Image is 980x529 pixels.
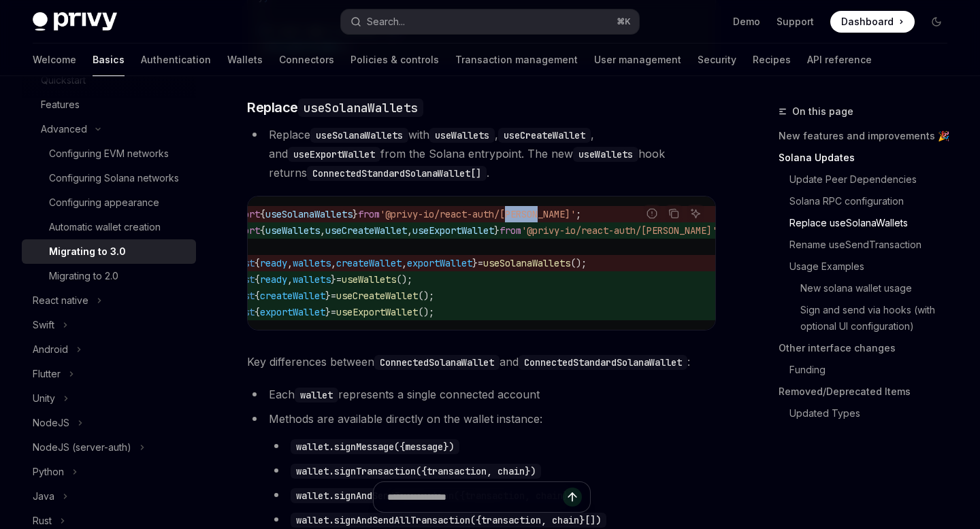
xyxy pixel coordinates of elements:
span: from [500,224,521,237]
span: createWallet [336,257,402,269]
a: Solana RPC configuration [779,190,958,212]
a: Basics [93,44,125,76]
a: Features [22,92,196,117]
span: , [331,257,336,269]
a: API reference [807,44,872,76]
span: useSolanaWallets [265,208,353,220]
span: (); [396,273,412,286]
span: , [407,224,412,237]
a: User management [594,44,681,76]
a: Security [698,44,736,76]
code: useWallets [429,128,495,143]
span: } [494,224,500,237]
span: } [331,273,336,286]
button: Toggle Advanced section [22,117,196,141]
button: Send message [563,488,582,507]
a: Update Peer Dependencies [779,169,958,190]
span: useWallets [265,224,320,237]
span: useCreateWallet [336,290,418,302]
span: Dashboard [841,15,894,29]
code: wallet.signTransaction({transaction, chain}) [291,464,541,479]
span: '@privy-io/react-auth/[PERSON_NAME]' [521,224,717,237]
div: Advanced [41,121,87,137]
li: Replace with , , and from the Solana entrypoint. The new hook returns . [247,125,716,182]
div: NodeJS [33,415,69,431]
span: exportWallet [407,257,472,269]
div: Migrating to 3.0 [49,243,126,260]
a: Rename useSendTransaction [779,234,958,256]
a: Welcome [33,44,76,76]
span: (); [418,306,434,318]
span: { [255,257,260,269]
a: Policies & controls [350,44,439,76]
button: Toggle NodeJS section [22,411,196,435]
span: useCreateWallet [325,224,407,237]
code: wallet.signMessage({message}) [291,439,459,454]
div: Unity [33,390,55,407]
code: ConnectedStandardSolanaWallet[] [307,166,487,181]
span: useExportWallet [412,224,494,237]
span: , [287,257,293,269]
code: useWallets [573,147,638,162]
code: useSolanaWallets [310,128,408,143]
span: Key differences between and : [247,352,716,371]
a: Funding [779,359,958,381]
a: Wallets [227,44,263,76]
code: ConnectedStandardSolanaWallet [519,355,687,370]
img: dark logo [33,12,117,31]
span: } [325,290,331,302]
a: Connectors [279,44,334,76]
a: Replace useSolanaWallets [779,212,958,234]
div: Rust [33,513,52,529]
span: '@privy-io/react-auth/[PERSON_NAME]' [380,208,576,220]
button: Open search [341,10,638,34]
button: Toggle Android section [22,337,196,362]
code: ConnectedSolanaWallet [374,355,500,370]
span: from [358,208,380,220]
input: Ask a question... [387,482,563,512]
button: Toggle dark mode [926,11,947,33]
a: Removed/Deprecated Items [779,381,958,403]
span: On this page [792,103,853,120]
div: Configuring appearance [49,194,159,211]
span: ⌘ K [617,16,631,27]
span: useExportWallet [336,306,418,318]
div: Features [41,97,80,113]
span: (); [418,290,434,302]
code: useExportWallet [288,147,380,162]
span: ready [260,273,287,286]
a: Configuring EVM networks [22,141,196,166]
div: Python [33,464,64,480]
button: Report incorrect code [643,205,661,222]
button: Toggle Java section [22,484,196,509]
a: Configuring appearance [22,190,196,215]
div: Migrating to 2.0 [49,268,118,284]
span: , [402,257,407,269]
a: Demo [733,15,760,29]
code: useCreateWallet [498,128,591,143]
span: useSolanaWallets [483,257,570,269]
a: Dashboard [830,11,915,33]
div: Java [33,488,54,505]
a: Configuring Solana networks [22,166,196,190]
a: New solana wallet usage [779,277,958,299]
button: Toggle Swift section [22,313,196,337]
span: createWallet [260,290,325,302]
span: } [472,257,478,269]
span: , [287,273,293,286]
span: } [325,306,331,318]
div: Android [33,341,68,358]
a: Automatic wallet creation [22,215,196,239]
a: Sign and send via hooks (with optional UI configuration) [779,299,958,337]
span: { [255,306,260,318]
a: Recipes [753,44,791,76]
a: Migrating to 2.0 [22,264,196,288]
li: Each represents a single connected account [247,385,716,404]
a: Migrating to 3.0 [22,239,196,264]
a: New features and improvements 🎉 [779,125,958,147]
button: Toggle Python section [22,460,196,484]
a: Transaction management [455,44,578,76]
span: ready [260,257,287,269]
button: Ask AI [687,205,704,222]
span: { [255,290,260,302]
